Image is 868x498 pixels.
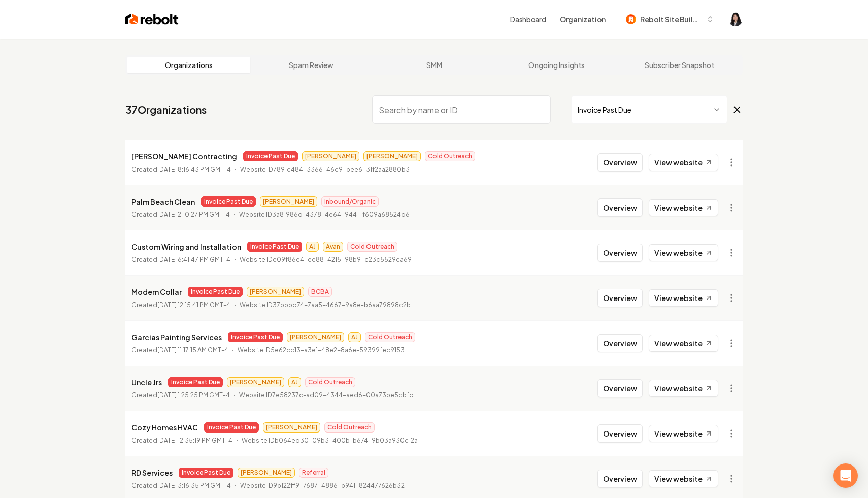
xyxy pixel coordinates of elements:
p: RD Services [131,467,173,479]
p: Created [131,255,230,265]
p: Created [131,300,230,310]
button: Overview [597,470,643,488]
img: Rebolt Site Builder [626,14,636,24]
img: Haley Paramoure [728,12,743,26]
span: BCBA [308,287,332,297]
time: [DATE] 12:35:19 PM GMT-4 [157,437,232,444]
span: Invoice Past Due [204,422,259,433]
span: Cold Outreach [324,422,375,433]
p: Uncle Jrs [131,376,162,388]
a: Organizations [127,57,250,73]
a: View website [649,289,718,307]
a: View website [649,244,718,261]
p: Cozy Homes HVAC [131,421,198,434]
p: Website ID 5e62cc13-a3e1-48e2-8a6e-59399fec9153 [238,345,405,355]
img: Rebolt Logo [125,12,179,26]
span: Cold Outreach [347,242,397,252]
time: [DATE] 12:15:41 PM GMT-4 [157,301,230,309]
time: [DATE] 1:25:25 PM GMT-4 [157,391,230,399]
button: Organization [554,10,612,28]
time: [DATE] 6:41:47 PM GMT-4 [157,256,230,263]
time: [DATE] 3:16:35 PM GMT-4 [157,482,231,489]
p: Created [131,210,230,220]
p: Website ID b064ed30-09b3-400b-b674-9b03a930c12a [242,436,418,446]
span: Invoice Past Due [179,468,233,478]
time: [DATE] 11:17:15 AM GMT-4 [157,346,228,354]
p: Website ID 37bbbd74-7aa5-4667-9a8e-b6aa79898c2b [240,300,411,310]
span: Cold Outreach [305,377,355,387]
span: Rebolt Site Builder [640,14,702,25]
p: Created [131,436,232,446]
button: Overview [597,334,643,352]
a: SMM [373,57,495,73]
span: Invoice Past Due [228,332,283,342]
span: Cold Outreach [365,332,415,342]
span: Referral [299,468,328,478]
p: Created [131,390,230,401]
span: [PERSON_NAME] [287,332,344,342]
button: Overview [597,424,643,443]
span: AJ [306,242,319,252]
span: [PERSON_NAME] [247,287,304,297]
button: Overview [597,198,643,217]
span: Invoice Past Due [168,377,223,387]
span: [PERSON_NAME] [263,422,320,433]
a: Ongoing Insights [495,57,618,73]
a: View website [649,380,718,397]
p: [PERSON_NAME] Contracting [131,150,237,162]
button: Open user button [728,12,743,26]
span: Invoice Past Due [247,242,302,252]
p: Modern Collar [131,286,182,298]
a: View website [649,154,718,171]
a: Dashboard [510,14,546,24]
input: Search by name or ID [372,95,551,124]
a: View website [649,199,718,216]
a: View website [649,470,718,487]
p: Garcias Painting Services [131,331,222,343]
p: Website ID 9b122ff9-7687-4886-b941-824477626b32 [240,481,405,491]
p: Created [131,164,231,175]
a: Subscriber Snapshot [618,57,741,73]
p: Website ID 7891c484-3366-46c9-bee6-31f2aa2880b3 [240,164,410,175]
span: Invoice Past Due [243,151,298,161]
span: [PERSON_NAME] [227,377,284,387]
time: [DATE] 2:10:27 PM GMT-4 [157,211,230,218]
p: Custom Wiring and Installation [131,241,241,253]
a: View website [649,425,718,442]
a: 37Organizations [125,103,207,117]
p: Created [131,345,228,355]
span: [PERSON_NAME] [363,151,421,161]
button: Overview [597,289,643,307]
p: Palm Beach Clean [131,195,195,208]
p: Created [131,481,231,491]
p: Website ID e09f86e4-ee88-4215-98b9-c23c5529ca69 [240,255,412,265]
span: AJ [348,332,361,342]
a: View website [649,335,718,352]
span: [PERSON_NAME] [238,468,295,478]
span: Cold Outreach [425,151,475,161]
button: Overview [597,379,643,397]
span: AJ [288,377,301,387]
p: Website ID 7e58237c-ad09-4344-aed6-00a73be5cbfd [239,390,414,401]
button: Overview [597,153,643,172]
span: Invoice Past Due [188,287,243,297]
span: Invoice Past Due [201,196,256,207]
button: Overview [597,244,643,262]
span: Inbound/Organic [321,196,379,207]
a: Spam Review [250,57,373,73]
time: [DATE] 8:16:43 PM GMT-4 [157,165,231,173]
div: Open Intercom Messenger [833,463,858,488]
span: [PERSON_NAME] [260,196,317,207]
p: Website ID 3a81986d-4378-4e64-9441-f609a68524d6 [239,210,410,220]
span: Avan [323,242,343,252]
span: [PERSON_NAME] [302,151,359,161]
